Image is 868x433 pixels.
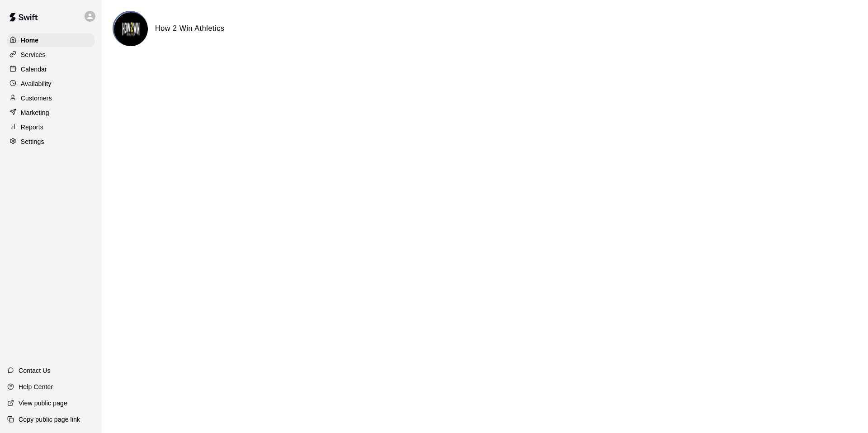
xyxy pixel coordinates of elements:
p: Calendar [21,65,47,74]
a: Marketing [7,106,94,119]
p: Copy public page link [19,415,80,424]
p: Customers [21,94,52,103]
p: Availability [21,79,52,88]
h6: How 2 Win Athletics [155,23,225,34]
p: Home [21,36,39,45]
a: Availability [7,77,94,90]
p: Services [21,50,46,59]
a: Calendar [7,62,94,76]
img: How 2 Win Athletics logo [114,12,148,46]
a: Customers [7,91,94,105]
p: Reports [21,123,43,132]
a: Home [7,33,94,47]
p: View public page [19,399,67,408]
p: Help Center [19,382,53,391]
a: Services [7,48,94,62]
p: Marketing [21,108,49,117]
p: Settings [21,137,44,146]
a: Reports [7,120,94,134]
p: Contact Us [19,366,51,375]
a: Settings [7,135,94,148]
